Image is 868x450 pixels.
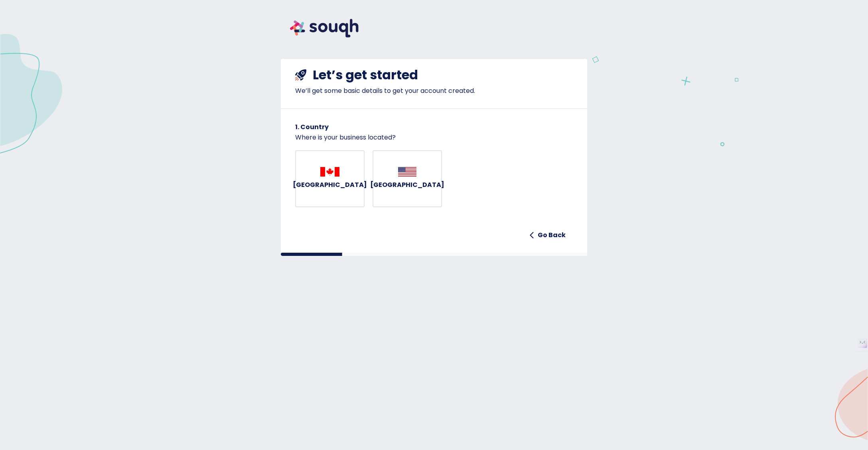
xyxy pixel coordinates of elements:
img: souqh logo [281,10,368,47]
button: Go Back [527,227,569,243]
img: Flag_of_the_United_States.svg [398,167,416,177]
h4: Let’s get started [313,67,418,83]
h6: [GEOGRAPHIC_DATA] [293,179,367,191]
h6: [GEOGRAPHIC_DATA] [370,179,444,191]
p: We’ll get some basic details to get your account created. [295,86,573,96]
p: Where is your business located? [295,133,573,142]
img: shuttle [295,69,306,81]
h6: 1. Country [295,122,573,133]
button: [GEOGRAPHIC_DATA] [373,150,442,208]
button: [GEOGRAPHIC_DATA] [295,150,365,208]
img: Flag_of_Canada.svg [320,167,339,177]
h6: Go Back [538,230,566,241]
